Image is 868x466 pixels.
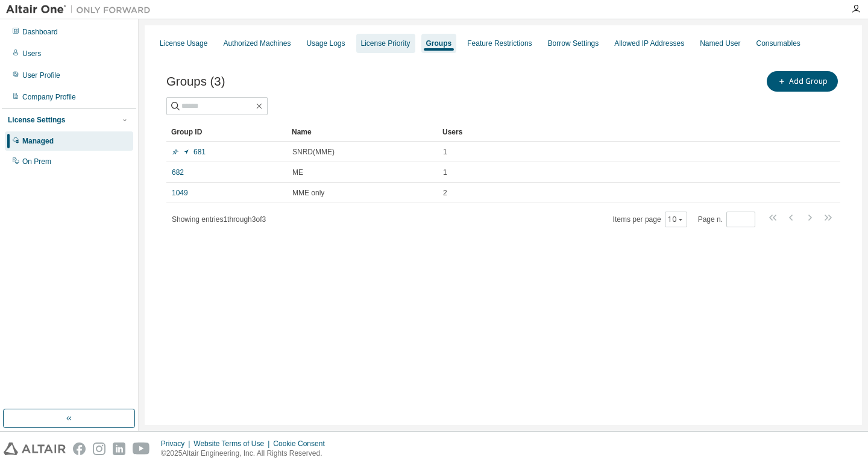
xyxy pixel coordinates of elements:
[22,136,54,146] div: Managed
[443,147,447,157] span: 1
[22,92,76,102] div: Company Profile
[292,122,433,142] div: Name
[22,157,51,166] div: On Prem
[8,115,65,125] div: License Settings
[113,442,125,455] img: linkedin.svg
[426,39,452,48] div: Groups
[22,27,58,37] div: Dashboard
[614,39,684,48] div: Allowed IP Addresses
[193,439,273,449] div: Website Terms of Use
[668,215,684,224] button: 10
[22,49,41,58] div: Users
[172,215,266,224] span: Showing entries 1 through 3 of 3
[22,71,60,80] div: User Profile
[443,188,447,198] span: 2
[548,39,599,48] div: Borrow Settings
[4,442,66,455] img: altair_logo.svg
[223,39,291,48] div: Authorized Machines
[171,122,282,142] div: Group ID
[160,39,207,48] div: License Usage
[292,168,303,177] span: ME
[442,122,807,142] div: Users
[93,442,105,455] img: instagram.svg
[613,212,687,227] span: Items per page
[767,71,838,92] button: Add Group
[73,442,86,455] img: facebook.svg
[166,75,225,89] span: Groups (3)
[443,168,447,177] span: 1
[6,4,157,16] img: Altair One
[467,39,532,48] div: Feature Restrictions
[292,188,324,198] span: MME only
[172,147,206,157] a: 681
[306,39,345,48] div: Usage Logs
[161,439,193,449] div: Privacy
[756,39,800,48] div: Consumables
[172,168,184,177] a: 682
[273,439,332,449] div: Cookie Consent
[133,442,150,455] img: youtube.svg
[172,188,188,198] a: 1049
[698,212,755,227] span: Page n.
[361,39,410,48] div: License Priority
[292,147,335,157] span: SNRD(MME)
[700,39,740,48] div: Named User
[161,449,332,459] p: © 2025 Altair Engineering, Inc. All Rights Reserved.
